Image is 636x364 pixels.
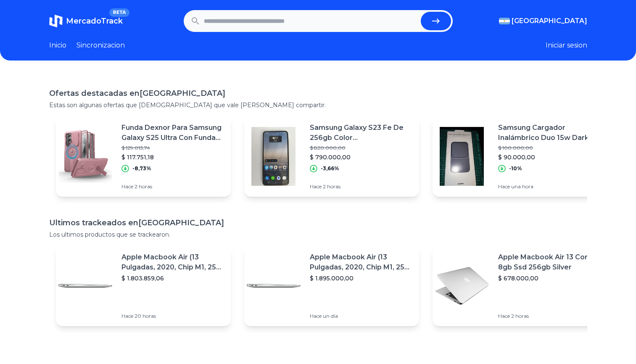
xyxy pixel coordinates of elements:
[121,145,224,151] p: $ 129.013,74
[132,165,151,172] p: -8,73%
[433,127,491,186] img: Featured image
[499,16,587,26] button: [GEOGRAPHIC_DATA]
[433,256,491,315] img: Featured image
[498,274,601,282] p: $ 678.000,00
[56,245,231,326] a: Featured imageApple Macbook Air (13 Pulgadas, 2020, Chip M1, 256 Gb De Ssd, 8 Gb De Ram) - Plata$...
[509,165,522,172] p: -10%
[244,127,303,186] img: Featured image
[121,313,224,319] p: Hace 20 horas
[49,40,66,50] a: Inicio
[310,252,412,272] p: Apple Macbook Air (13 Pulgadas, 2020, Chip M1, 256 Gb De Ssd, 8 Gb De Ram) - Plata
[121,183,224,190] p: Hace 2 horas
[56,127,115,186] img: Featured image
[498,153,601,161] p: $ 90.000,00
[310,153,412,161] p: $ 790.000,00
[49,14,123,28] a: MercadoTrackBETA
[121,153,224,161] p: $ 117.751,18
[66,16,123,26] span: MercadoTrack
[321,165,339,172] p: -3,66%
[77,40,125,50] a: Sincronizacion
[433,245,607,326] a: Featured imageApple Macbook Air 13 Core I5 8gb Ssd 256gb Silver$ 678.000,00Hace 2 horas
[49,230,587,239] p: Los ultimos productos que se trackearon.
[121,252,224,272] p: Apple Macbook Air (13 Pulgadas, 2020, Chip M1, 256 Gb De Ssd, 8 Gb De Ram) - Plata
[49,217,587,229] h1: Ultimos trackeados en [GEOGRAPHIC_DATA]
[56,256,115,315] img: Featured image
[49,14,63,28] img: MercadoTrack
[121,123,224,143] p: Funda Dexnor Para Samsung Galaxy S25 Ultra Con Funda De Cáma
[56,116,231,197] a: Featured imageFunda Dexnor Para Samsung Galaxy S25 Ultra Con Funda De Cáma$ 129.013,74$ 117.751,1...
[498,183,601,190] p: Hace una hora
[310,313,412,319] p: Hace un día
[310,274,412,282] p: $ 1.895.000,00
[310,145,412,151] p: $ 820.000,00
[109,8,129,17] span: BETA
[49,87,587,99] h1: Ofertas destacadas en [GEOGRAPHIC_DATA]
[498,123,601,143] p: Samsung Cargador Inalámbrico Duo 15w Dark Gray
[310,123,412,143] p: Samsung Galaxy S23 Fe De 256gb Color [PERSON_NAME] 8gb De Ram
[310,183,412,190] p: Hace 2 horas
[49,101,587,109] p: Estas son algunas ofertas que [DEMOGRAPHIC_DATA] que vale [PERSON_NAME] compartir.
[244,245,419,326] a: Featured imageApple Macbook Air (13 Pulgadas, 2020, Chip M1, 256 Gb De Ssd, 8 Gb De Ram) - Plata$...
[433,116,607,197] a: Featured imageSamsung Cargador Inalámbrico Duo 15w Dark Gray$ 100.000,00$ 90.000,00-10%Hace una hora
[499,18,510,24] img: Argentina
[244,116,419,197] a: Featured imageSamsung Galaxy S23 Fe De 256gb Color [PERSON_NAME] 8gb De Ram$ 820.000,00$ 790.000,...
[244,256,303,315] img: Featured image
[498,145,601,151] p: $ 100.000,00
[121,274,224,282] p: $ 1.803.859,06
[498,313,601,319] p: Hace 2 horas
[498,252,601,272] p: Apple Macbook Air 13 Core I5 8gb Ssd 256gb Silver
[546,40,587,50] button: Iniciar sesion
[512,16,587,26] span: [GEOGRAPHIC_DATA]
